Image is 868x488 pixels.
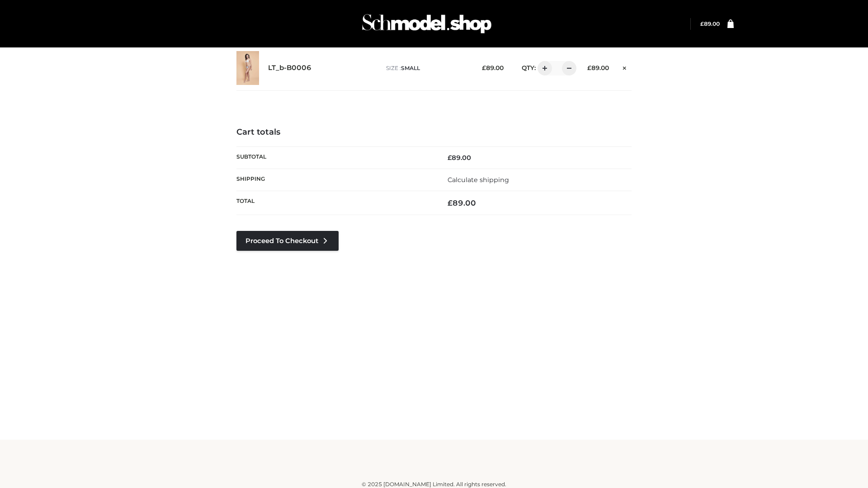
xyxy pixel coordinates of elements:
a: LT_b-B0006 [268,64,311,72]
span: £ [448,198,453,207]
span: £ [448,154,452,162]
span: £ [700,20,704,27]
bdi: 89.00 [482,64,504,71]
th: Shipping [236,169,434,191]
img: Schmodel Admin 964 [359,6,495,42]
a: Proceed to Checkout [236,231,339,251]
th: Subtotal [236,146,434,169]
bdi: 89.00 [700,20,720,27]
th: Total [236,191,434,215]
h4: Cart totals [236,127,632,137]
bdi: 89.00 [448,198,476,207]
span: £ [587,64,591,71]
bdi: 89.00 [587,64,609,71]
a: Calculate shipping [448,176,509,184]
p: size : [386,64,468,72]
span: £ [482,64,486,71]
img: LT_b-B0006 - SMALL [236,51,259,85]
div: QTY: [513,61,573,75]
span: SMALL [401,65,420,71]
a: £89.00 [700,20,720,27]
bdi: 89.00 [448,154,471,162]
a: Remove this item [618,61,632,73]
